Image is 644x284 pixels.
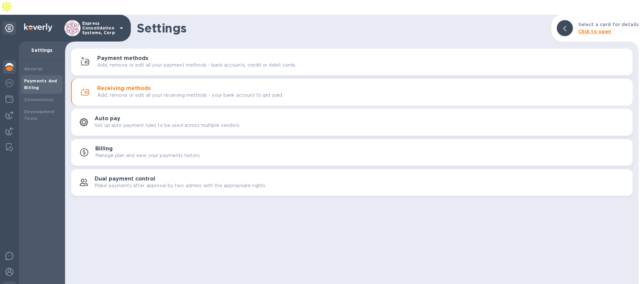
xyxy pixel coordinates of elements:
p: Add, remove or edit all your receiving methods - your bank account to get paid. [97,92,283,99]
img: Logo [24,23,52,31]
b: Payments And Billing [24,78,57,90]
p: Add, remove or edit all your payment methods - bank accounts, credit or debit cards. [97,62,296,69]
h3: Dual payment control [95,176,155,182]
b: General [24,66,43,71]
button: Receiving methodsAdd, remove or edit all your receiving methods - your bank account to get paid. [71,79,633,105]
h1: Settings [137,21,546,35]
h3: Auto pay [95,116,120,122]
b: Click to open [578,29,611,34]
img: Foreign exchange [5,79,13,87]
h3: Billing [95,146,113,152]
p: Manage plan and view your payments history. [95,152,201,159]
p: Settings [24,47,60,54]
button: BillingManage plan and view your payments history. [71,139,633,166]
button: Payment methodsAdd, remove or edit all your payment methods - bank accounts, credit or debit cards. [71,49,633,75]
b: Connections [24,97,53,102]
h3: Receiving methods [97,85,151,92]
button: Dual payment controlMake payments after approval by two admins with the appropriate rights. [71,169,633,196]
p: Express Consolidation Systems, Corp [82,21,116,35]
h3: Payment methods [97,55,148,62]
b: Development Tools [24,109,55,121]
div: Unpin categories [3,21,16,35]
img: Wallets [5,95,13,103]
button: Auto paySet up auto payment rules to be used across multiple vendors [71,109,633,136]
p: Make payments after approval by two admins with the appropriate rights. [95,182,266,189]
p: Set up auto payment rules to be used across multiple vendors [95,122,239,129]
b: Select a card for details [578,22,639,27]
